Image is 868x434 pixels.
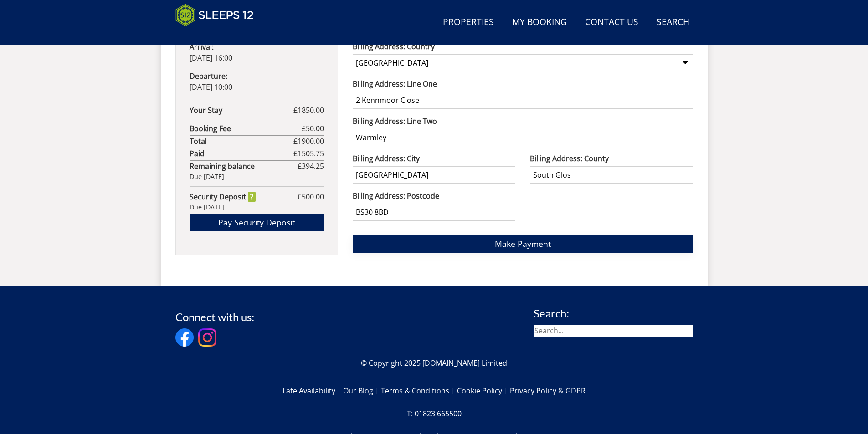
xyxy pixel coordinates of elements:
input: Search... [534,325,693,337]
span: 1900.00 [298,136,324,146]
a: My Booking [508,12,570,33]
iframe: Customer reviews powered by Trustpilot [171,32,267,40]
strong: Security Deposit [190,191,256,202]
input: e.g. Cloudy Apple Street [353,129,693,146]
span: 50.00 [306,123,324,133]
a: Contact Us [581,12,642,33]
a: Our Blog [343,383,381,398]
span: 394.25 [302,161,324,171]
strong: Departure: [190,71,227,81]
span: £ [293,148,324,159]
strong: Your Stay [190,105,293,116]
strong: Arrival: [190,42,214,52]
a: Pay Security Deposit [190,214,324,231]
span: £ [293,105,324,116]
p: [DATE] 16:00 [190,41,324,63]
img: Instagram [198,328,216,347]
p: [DATE] 10:00 [190,71,324,92]
strong: Total [190,136,293,147]
span: 1850.00 [298,105,324,115]
a: Search [653,12,693,33]
span: 1505.75 [298,148,324,158]
label: Billing Address: Line One [353,78,693,89]
span: £ [302,123,324,134]
strong: Remaining balance [190,161,298,172]
strong: Booking Fee [190,123,302,134]
a: T: 01823 665500 [407,406,462,421]
a: Privacy Policy & GDPR [510,383,586,398]
label: Billing Address: Line Two [353,116,693,127]
input: e.g. Two Many House [353,92,693,109]
a: Properties [439,12,498,33]
p: © Copyright 2025 [DOMAIN_NAME] Limited [175,357,693,368]
a: Terms & Conditions [381,383,457,398]
h3: Connect with us: [175,311,254,323]
img: Sleeps 12 [175,4,254,26]
span: Make Payment [495,238,551,249]
span: 500.00 [302,192,324,202]
label: Billing Address: Country [353,41,693,52]
div: Due [DATE] [190,202,324,212]
input: e.g. Somerset [530,166,693,184]
input: e.g. Yeovil [353,166,515,184]
div: Due [DATE] [190,172,324,182]
label: Billing Address: Postcode [353,190,515,201]
input: e.g. BA22 8WA [353,204,515,221]
span: £ [298,191,324,202]
h3: Search: [534,307,693,319]
button: Make Payment [353,235,693,253]
label: Billing Address: City [353,153,515,164]
span: £ [293,136,324,147]
strong: Paid [190,148,293,159]
a: Late Availability [282,383,343,398]
label: Billing Address: County [530,153,693,164]
a: Cookie Policy [457,383,510,398]
span: £ [298,161,324,172]
img: Facebook [175,328,194,347]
